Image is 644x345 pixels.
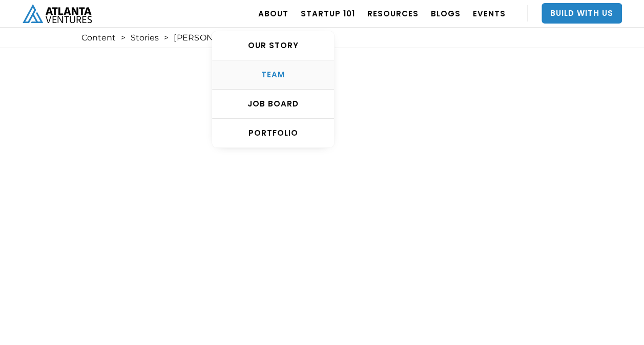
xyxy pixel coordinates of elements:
a: TEAM [212,60,334,90]
div: PORTFOLIO [212,128,334,138]
div: > [164,33,169,43]
a: Job Board [212,90,334,119]
div: OUR STORY [212,40,334,51]
a: PORTFOLIO [212,119,334,147]
a: Content [81,33,116,43]
a: OUR STORY [212,31,334,60]
div: > [121,33,126,43]
div: Job Board [212,99,334,109]
div: [PERSON_NAME] [174,33,246,43]
a: Build With Us [542,3,622,24]
div: TEAM [212,70,334,80]
a: Stories [131,33,159,43]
